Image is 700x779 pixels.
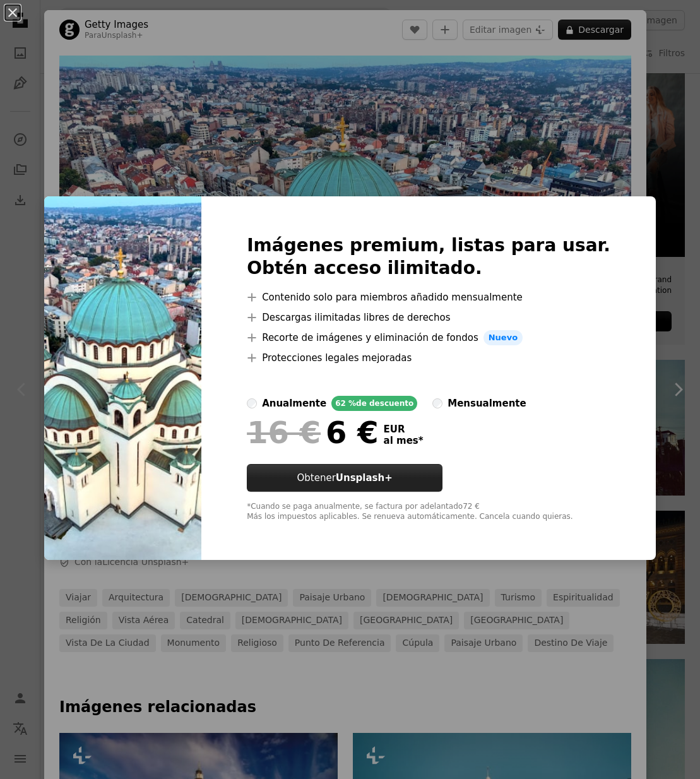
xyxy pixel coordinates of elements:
span: EUR [384,424,424,435]
h2: Imágenes premium, listas para usar. Obtén acceso ilimitado. [247,234,610,280]
span: al mes * [384,435,424,446]
button: ObtenerUnsplash+ [247,464,442,492]
div: *Cuando se paga anualmente, se factura por adelantado 72 € Más los impuestos aplicables. Se renue... [247,502,610,522]
li: Recorte de imágenes y eliminación de fondos [247,330,610,345]
div: anualmente [262,396,326,411]
div: 62 % de descuento [331,396,417,411]
input: mensualmente [432,398,442,408]
li: Descargas ilimitadas libres de derechos [247,310,610,325]
span: 16 € [247,416,321,449]
span: Nuevo [483,330,523,345]
img: premium_photo-1697729779919-991cc0b2a149 [44,196,201,560]
li: Protecciones legales mejoradas [247,350,610,366]
input: anualmente62 %de descuento [247,398,257,408]
div: mensualmente [448,396,526,411]
div: 6 € [247,416,378,449]
strong: Unsplash+ [336,472,393,484]
li: Contenido solo para miembros añadido mensualmente [247,290,610,305]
